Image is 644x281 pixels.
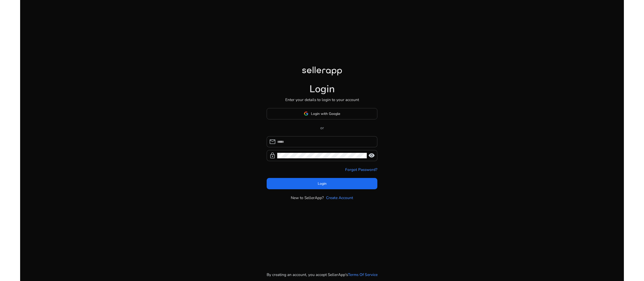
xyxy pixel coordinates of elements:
[311,111,340,116] span: Login with Google
[318,181,327,186] span: Login
[326,195,353,201] a: Create Account
[345,167,377,172] a: Forgot Password?
[267,178,377,189] button: Login
[304,111,308,116] img: google-logo.svg
[285,97,359,103] p: Enter your details to login to your account
[267,108,377,119] button: Login with Google
[309,83,335,95] h1: Login
[368,152,375,159] span: visibility
[348,272,378,277] a: Terms Of Service
[267,125,377,131] p: or
[269,138,276,145] span: mail
[291,195,324,201] p: New to SellerApp?
[269,152,276,159] span: lock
